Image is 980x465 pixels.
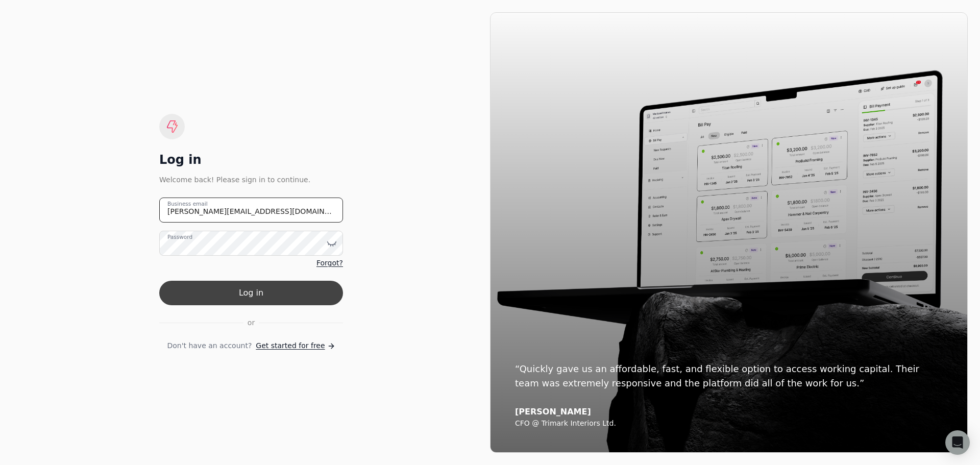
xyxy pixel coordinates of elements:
[159,281,343,305] button: Log in
[248,317,255,328] span: or
[159,152,343,168] div: Log in
[945,430,970,455] div: Open Intercom Messenger
[159,174,343,185] div: Welcome back! Please sign in to continue.
[515,362,943,390] div: “Quickly gave us an affordable, fast, and flexible option to access working capital. Their team w...
[256,340,335,351] a: Get started for free
[316,258,343,268] a: Forgot?
[256,340,325,351] span: Get started for free
[167,200,208,208] label: Business email
[515,407,943,417] div: [PERSON_NAME]
[167,233,192,241] label: Password
[515,419,943,428] div: CFO @ Trimark Interiors Ltd.
[167,340,252,351] span: Don't have an account?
